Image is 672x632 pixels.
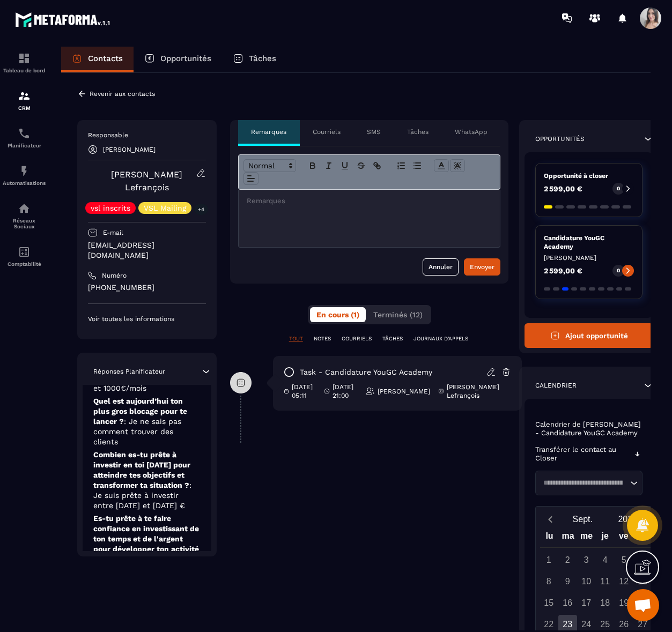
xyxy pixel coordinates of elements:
p: Planificateur [3,143,46,148]
img: logo [15,10,112,29]
button: En cours (1) [310,307,366,322]
img: formation [18,90,31,102]
p: 0 [617,185,620,192]
p: Réponses Planificateur [93,367,165,376]
div: 9 [558,572,577,591]
div: 10 [577,572,596,591]
a: formationformationCRM [3,81,46,119]
p: TÂCHES [382,335,403,343]
a: Opportunités [134,47,222,72]
p: [PHONE_NUMBER] [88,282,206,293]
p: JOURNAUX D'APPELS [413,335,468,343]
button: Previous month [540,512,560,526]
div: Envoyer [470,262,494,272]
p: Voir toutes les informations [88,315,206,323]
img: social-network [18,202,31,215]
p: Calendrier de [PERSON_NAME] - Candidature YouGC Academy [535,420,643,437]
div: 11 [596,572,615,591]
p: Quel est aujourd’hui ton plus gros blocage pour te lancer ? [93,396,201,447]
div: 1 [540,551,558,569]
p: [PERSON_NAME] Lefrançois [447,383,503,400]
img: accountant [18,246,31,258]
div: 5 [615,551,633,569]
p: 0 [617,267,620,274]
button: Annuler [423,258,459,276]
div: ma [559,529,578,547]
button: Open months overlay [560,510,605,529]
p: task - Candidature YouGC Academy [300,367,432,377]
div: 16 [558,593,577,612]
a: Tâches [222,47,287,72]
div: Ouvrir le chat [627,589,659,621]
img: formation [18,52,31,65]
p: Contacts [88,54,123,63]
div: ve [615,529,633,547]
div: Search for option [535,471,643,495]
div: 4 [596,551,615,569]
p: vsl inscrits [91,204,130,212]
p: Remarques [251,128,286,136]
p: VSL Mailing [144,204,186,212]
a: Contacts [61,47,134,72]
p: Automatisations [3,180,46,186]
p: 2 599,00 € [544,267,582,274]
p: Responsable [88,131,206,139]
p: Es-tu prête à te faire confiance en investissant de ton temps et de l'argent pour développer ton ... [93,514,201,575]
button: Envoyer [464,258,500,276]
img: scheduler [18,127,31,140]
div: 12 [615,572,633,591]
div: 3 [577,551,596,569]
span: Terminés (12) [373,310,423,319]
p: 2 599,00 € [544,185,582,192]
p: Opportunités [160,54,211,63]
button: Open years overlay [605,510,650,529]
button: Ajout opportunité [525,323,653,348]
p: TOUT [289,335,303,343]
div: je [596,529,615,547]
div: 8 [540,572,558,591]
div: 15 [540,593,558,612]
p: [DATE] 21:00 [333,383,357,400]
p: Tâches [249,54,276,63]
p: Numéro [102,271,127,280]
p: Opportunité à closer [544,172,634,180]
div: 19 [615,593,633,612]
a: [PERSON_NAME] Lefrançois [111,169,182,192]
p: [PERSON_NAME] [544,254,634,262]
a: social-networksocial-networkRéseaux Sociaux [3,194,46,237]
p: [DATE] 05:11 [292,383,316,400]
button: Terminés (12) [367,307,429,322]
p: Courriels [313,128,341,136]
p: Transférer le contact au Closer [535,445,630,463]
p: CRM [3,105,46,111]
div: 17 [577,593,596,612]
input: Search for option [540,478,627,488]
p: Revenir aux contacts [90,90,155,98]
p: +4 [194,204,208,215]
p: Comptabilité [3,261,46,267]
p: Tableau de bord [3,68,46,73]
span: En cours (1) [316,310,359,319]
p: [EMAIL_ADDRESS][DOMAIN_NAME] [88,240,206,261]
p: Calendrier [535,381,577,390]
p: Candidature YouGC Academy [544,234,634,251]
div: 18 [596,593,615,612]
span: : Je ne sais pas comment trouver des clients [93,417,181,446]
a: formationformationTableau de bord [3,44,46,81]
p: NOTES [314,335,331,343]
p: E-mail [103,228,123,237]
p: Réseaux Sociaux [3,218,46,229]
p: COURRIELS [342,335,372,343]
img: automations [18,165,31,177]
span: : Je suis prête à investir entre [DATE] et [DATE] € [93,481,191,510]
p: Combien es-tu prête à investir en toi [DATE] pour atteindre tes objectifs et transformer ta situa... [93,450,201,511]
p: SMS [367,128,381,136]
div: lu [540,529,559,547]
a: schedulerschedulerPlanificateur [3,119,46,157]
div: 2 [558,551,577,569]
div: me [577,529,596,547]
a: automationsautomationsAutomatisations [3,157,46,194]
a: accountantaccountantComptabilité [3,237,46,275]
p: [PERSON_NAME] [378,387,430,396]
p: [PERSON_NAME] [103,146,156,153]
